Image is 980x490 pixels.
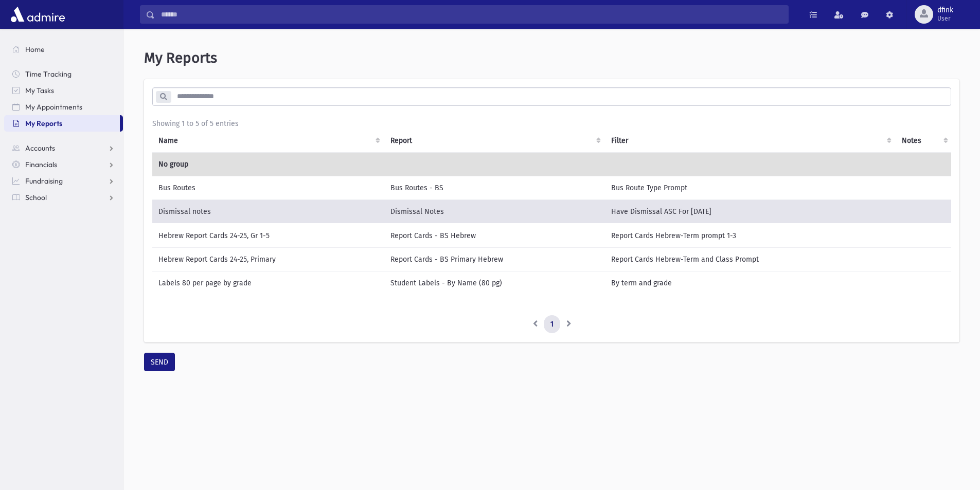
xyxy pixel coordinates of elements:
[605,176,896,199] td: Bus Route Type Prompt
[25,176,63,186] span: Fundraising
[605,247,896,271] td: Report Cards Hebrew-Term and Class Prompt
[25,143,55,153] span: Accounts
[152,176,384,199] td: Bus Routes
[384,129,605,153] th: Report: activate to sort column ascending
[4,82,123,99] a: My Tasks
[605,199,896,224] td: Have Dismissal ASC For [DATE]
[25,69,72,79] span: Time Tracking
[384,199,605,224] td: Dismissal Notes
[896,129,952,153] th: Notes : activate to sort column ascending
[8,4,67,25] img: AdmirePro
[4,115,120,132] a: My Reports
[4,41,123,58] a: Home
[605,224,896,248] td: Report Cards Hebrew-Term prompt 1-3
[384,247,605,271] td: Report Cards - BS Primary Hebrew
[4,173,123,189] a: Fundraising
[384,271,605,295] td: Student Labels - By Name (80 pg)
[25,45,45,54] span: Home
[937,14,953,23] span: User
[152,224,384,248] td: Hebrew Report Cards 24-25, Gr 1-5
[25,193,47,202] span: School
[152,271,384,295] td: Labels 80 per page by grade
[384,224,605,248] td: Report Cards - BS Hebrew
[25,119,62,128] span: My Reports
[4,156,123,173] a: Financials
[4,189,123,206] a: School
[4,99,123,115] a: My Appointments
[152,118,951,129] div: Showing 1 to 5 of 5 entries
[25,160,57,169] span: Financials
[937,6,953,14] span: dfink
[144,49,217,66] span: My Reports
[544,315,560,334] a: 1
[155,5,788,24] input: Search
[25,86,54,95] span: My Tasks
[4,66,123,82] a: Time Tracking
[605,271,896,295] td: By term and grade
[384,176,605,199] td: Bus Routes - BS
[152,199,384,224] td: Dismissal notes
[25,102,82,112] span: My Appointments
[4,140,123,156] a: Accounts
[152,247,384,271] td: Hebrew Report Cards 24-25, Primary
[152,129,384,153] th: Name: activate to sort column ascending
[152,152,952,176] td: No group
[144,353,175,371] button: SEND
[605,129,896,153] th: Filter : activate to sort column ascending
